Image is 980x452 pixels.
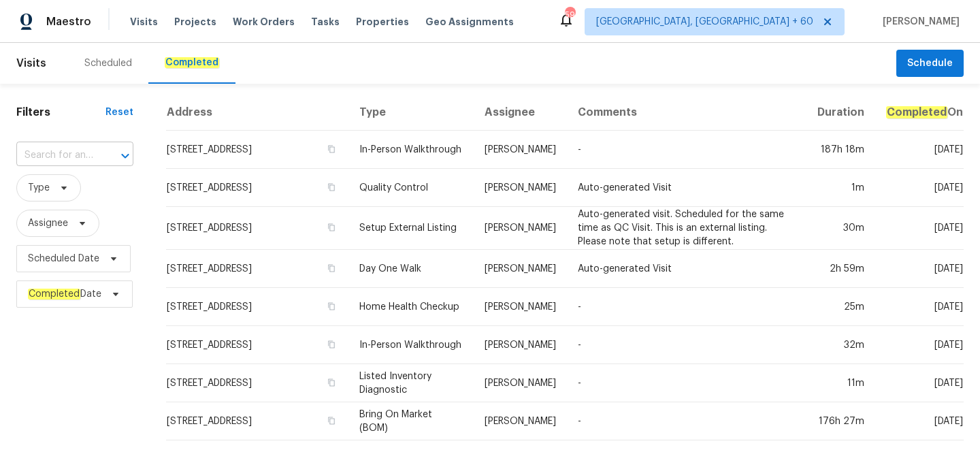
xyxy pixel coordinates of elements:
[806,402,875,440] td: 176h 27m
[165,57,219,68] em: Completed
[325,143,338,155] button: Copy Address
[886,106,947,118] em: Completed
[325,376,338,389] button: Copy Address
[325,300,338,312] button: Copy Address
[325,181,338,193] button: Copy Address
[875,364,964,402] td: [DATE]
[325,221,338,233] button: Copy Address
[877,15,960,29] span: [PERSON_NAME]
[348,402,474,440] td: Bring On Market (BOM)
[567,169,806,207] td: Auto-generated Visit
[166,402,349,440] td: [STREET_ADDRESS]
[348,364,474,402] td: Listed Inventory Diagnostic
[16,48,46,78] span: Visits
[565,8,574,22] div: 594
[348,288,474,326] td: Home Health Checkup
[474,326,567,364] td: [PERSON_NAME]
[806,131,875,169] td: 187h 18m
[233,15,295,29] span: Work Orders
[28,289,80,300] em: Completed
[474,402,567,440] td: [PERSON_NAME]
[875,326,964,364] td: [DATE]
[474,288,567,326] td: [PERSON_NAME]
[425,15,514,29] span: Geo Assignments
[348,250,474,288] td: Day One Walk
[348,169,474,207] td: Quality Control
[166,288,349,326] td: [STREET_ADDRESS]
[875,131,964,169] td: [DATE]
[875,288,964,326] td: [DATE]
[806,250,875,288] td: 2h 59m
[474,364,567,402] td: [PERSON_NAME]
[166,250,349,288] td: [STREET_ADDRESS]
[28,181,50,195] span: Type
[166,364,349,402] td: [STREET_ADDRESS]
[474,169,567,207] td: [PERSON_NAME]
[806,207,875,250] td: 30m
[166,207,349,250] td: [STREET_ADDRESS]
[116,146,135,165] button: Open
[567,364,806,402] td: -
[166,131,349,169] td: [STREET_ADDRESS]
[356,15,409,29] span: Properties
[567,95,806,131] th: Comments
[907,55,953,72] span: Schedule
[567,250,806,288] td: Auto-generated Visit
[806,326,875,364] td: 32m
[28,252,99,265] span: Scheduled Date
[130,15,158,29] span: Visits
[166,95,349,131] th: Address
[567,288,806,326] td: -
[806,169,875,207] td: 1m
[16,145,95,166] input: Search for an address...
[166,169,349,207] td: [STREET_ADDRESS]
[28,216,68,230] span: Assignee
[474,95,567,131] th: Assignee
[348,95,474,131] th: Type
[325,262,338,274] button: Copy Address
[806,288,875,326] td: 25m
[806,364,875,402] td: 11m
[474,131,567,169] td: [PERSON_NAME]
[474,207,567,250] td: [PERSON_NAME]
[896,50,964,78] button: Schedule
[174,15,216,29] span: Projects
[567,326,806,364] td: -
[348,131,474,169] td: In-Person Walkthrough
[348,207,474,250] td: Setup External Listing
[84,56,132,70] div: Scheduled
[875,169,964,207] td: [DATE]
[875,250,964,288] td: [DATE]
[875,207,964,250] td: [DATE]
[806,95,875,131] th: Duration
[348,326,474,364] td: In-Person Walkthrough
[567,402,806,440] td: -
[567,207,806,250] td: Auto-generated visit. Scheduled for the same time as QC Visit. This is an external listing. Pleas...
[875,95,964,131] th: On
[596,15,813,29] span: [GEOGRAPHIC_DATA], [GEOGRAPHIC_DATA] + 60
[105,106,133,119] div: Reset
[325,338,338,351] button: Copy Address
[311,17,340,27] span: Tasks
[875,402,964,440] td: [DATE]
[474,250,567,288] td: [PERSON_NAME]
[28,287,101,301] span: Date
[325,415,338,427] button: Copy Address
[16,106,105,119] h1: Filters
[166,326,349,364] td: [STREET_ADDRESS]
[567,131,806,169] td: -
[46,15,91,29] span: Maestro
